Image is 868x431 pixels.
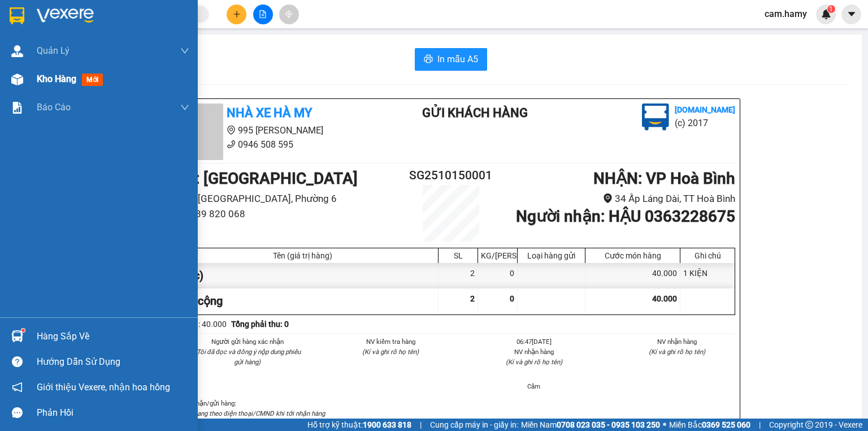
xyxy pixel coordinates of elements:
[227,140,236,149] span: phone
[231,320,289,329] b: Tổng phải thu: 0
[65,7,150,21] b: Nhà Xe Hà My
[167,263,439,288] div: (Khác)
[481,251,514,260] div: KG/[PERSON_NAME]
[642,104,669,131] img: logo.jpg
[11,74,23,85] img: warehouse-icon
[619,337,736,347] li: NV nhận hàng
[11,330,23,342] img: warehouse-icon
[37,404,189,421] div: Phản hồi
[827,5,835,13] sup: 1
[470,294,475,303] span: 2
[37,74,76,84] span: Kho hàng
[669,419,750,431] span: Miền Bắc
[82,74,103,86] span: mới
[557,420,660,429] strong: 0708 023 035 - 0935 103 250
[194,348,301,366] i: (Tôi đã đọc và đồng ý nộp dung phiếu gửi hàng)
[439,263,478,288] div: 2
[420,419,422,431] span: |
[37,100,71,114] span: Báo cáo
[363,420,411,429] strong: 1900 633 818
[847,9,857,19] span: caret-down
[170,251,435,260] div: Tên (giá trị hàng)
[37,380,170,394] span: Giới thiệu Vexere, nhận hoa hồng
[21,329,25,332] sup: 1
[702,420,750,429] strong: 0369 525 060
[12,407,23,418] span: message
[253,5,273,24] button: file-add
[683,251,732,260] div: Ghi chú
[649,348,705,356] i: (Kí và ghi rõ họ tên)
[663,423,666,427] span: ⚪️
[520,251,582,260] div: Loại hàng gửi
[652,294,677,303] span: 40.000
[37,354,189,370] div: Hướng dẫn sử dụng
[167,206,403,222] li: 02839 820 068
[805,421,813,429] span: copyright
[333,337,449,347] li: NV kiểm tra hàng
[476,337,592,347] li: 06:47[DATE]
[5,25,215,39] li: 995 [PERSON_NAME]
[521,419,660,431] span: Miền Nam
[189,337,306,347] li: Người gửi hàng xác nhận
[498,191,735,206] li: 34 Ấp Láng Dài, TT Hoà Bình
[259,10,267,18] span: file-add
[403,166,498,185] h2: SG2510150001
[675,105,735,114] b: [DOMAIN_NAME]
[821,9,831,19] img: icon-new-feature
[510,294,514,303] span: 0
[167,169,358,188] b: GỬI : [GEOGRAPHIC_DATA]
[11,102,23,114] img: solution-icon
[5,39,215,53] li: 0946 508 595
[12,382,23,393] span: notification
[516,207,735,226] b: Người nhận : HẬU 0363228675
[227,106,312,120] b: Nhà Xe Hà My
[675,116,735,130] li: (c) 2017
[756,7,816,21] span: cam.hamy
[593,169,735,188] b: NHẬN : VP Hoà Bình
[37,44,70,58] span: Quản Lý
[167,191,403,206] li: 974 [GEOGRAPHIC_DATA], Phường 6
[829,5,833,13] span: 1
[10,7,24,24] img: logo-vxr
[476,381,592,391] li: Cẩm
[588,251,677,260] div: Cước món hàng
[279,5,299,24] button: aim
[476,347,592,357] li: NV nhận hàng
[5,71,196,89] b: GỬI : [GEOGRAPHIC_DATA]
[227,126,236,135] span: environment
[422,106,528,120] b: Gửi khách hàng
[441,251,475,260] div: SL
[180,103,189,112] span: down
[478,263,518,288] div: 0
[12,356,23,367] span: question-circle
[227,5,246,24] button: plus
[180,46,189,55] span: down
[603,193,613,203] span: environment
[424,54,433,65] span: printer
[415,48,487,71] button: printerIn mẫu A5
[585,263,680,288] div: 40.000
[65,27,74,36] span: environment
[362,348,419,356] i: (Kí và ghi rõ họ tên)
[65,41,74,50] span: phone
[167,410,325,417] i: Vui lòng mang theo điện thoại/CMND khi tới nhận hàng
[37,328,189,345] div: Hàng sắp về
[437,52,478,66] span: In mẫu A5
[841,5,861,24] button: caret-down
[680,263,735,288] div: 1 KIỆN
[285,10,293,18] span: aim
[430,419,518,431] span: Cung cấp máy in - giấy in:
[506,358,562,366] i: (Kí và ghi rõ họ tên)
[11,45,23,57] img: warehouse-icon
[167,123,377,137] li: 995 [PERSON_NAME]
[167,137,377,152] li: 0946 508 595
[307,419,411,431] span: Hỗ trợ kỹ thuật:
[759,419,761,431] span: |
[233,10,241,18] span: plus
